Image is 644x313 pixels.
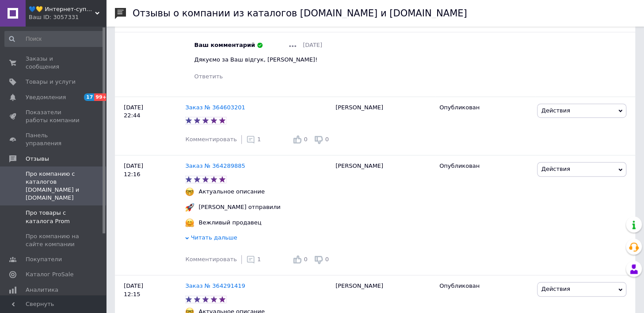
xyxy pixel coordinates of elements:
a: Заказ № 364291419 [185,282,245,289]
span: 1 [257,256,261,263]
span: Ответить [194,73,223,80]
img: :rocket: [185,203,194,212]
span: 99+ [94,93,109,101]
span: Дякуємо за Ваш відгук, [PERSON_NAME]! [194,56,317,63]
div: 1 [246,255,261,264]
span: Аналитика [26,286,58,294]
span: Товары и услуги [26,78,76,86]
div: Опубликован [439,104,531,112]
span: Показатели работы компании [26,108,82,124]
span: Про компанию на сайте компании [26,232,82,248]
div: Читать дальше [185,234,331,244]
a: Заказ № 364603201 [185,104,245,111]
div: Комментировать [185,255,236,263]
div: [PERSON_NAME] отправили [196,203,282,211]
span: Действия [541,166,570,172]
div: [DATE] 22:44 [115,97,185,155]
span: 0 [304,136,307,143]
span: Действия [541,107,570,114]
span: Про компанию с каталогов [DOMAIN_NAME] и [DOMAIN_NAME] [26,170,82,202]
span: 0 [325,256,329,263]
h1: Отзывы о компании из каталогов [DOMAIN_NAME] и [DOMAIN_NAME] [133,8,467,19]
span: Уведомления [26,93,66,101]
span: 1 [257,136,261,143]
div: Ответить [194,73,223,81]
span: 0 [325,136,329,143]
span: Комментировать [185,256,236,263]
div: Ваш ID: 3057331 [29,13,106,21]
span: Каталог ProSale [26,270,73,278]
input: Поиск [4,31,104,47]
span: Покупатели [26,255,62,263]
img: :hugging_face: [185,218,194,227]
img: :nerd_face: [185,187,194,196]
a: Заказ № 364289885 [185,162,245,169]
span: Действия [541,286,570,292]
div: Вежливый продавец [196,219,263,227]
div: Актуальное описание [196,188,267,196]
span: Читать дальше [191,234,237,241]
span: Про товары с каталога Prom [26,209,82,225]
span: 💙💛 Интернет-супермаркет Все буде файно!🚚⤵ [29,5,95,13]
span: 0 [304,256,307,263]
span: Ваш комментарий [194,41,255,49]
div: Опубликован [439,282,531,290]
span: Заказы и сообщения [26,55,82,71]
div: 1 [246,135,261,144]
span: [DATE] [303,41,322,49]
div: [DATE] 12:16 [115,155,185,275]
span: Панель управления [26,131,82,147]
span: 17 [84,93,94,101]
div: Опубликован [439,162,531,170]
div: [PERSON_NAME] [331,97,435,155]
span: Отзывы [26,155,49,163]
span: Комментировать [185,136,236,143]
div: [PERSON_NAME] [331,155,435,275]
div: Комментировать [185,135,236,143]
